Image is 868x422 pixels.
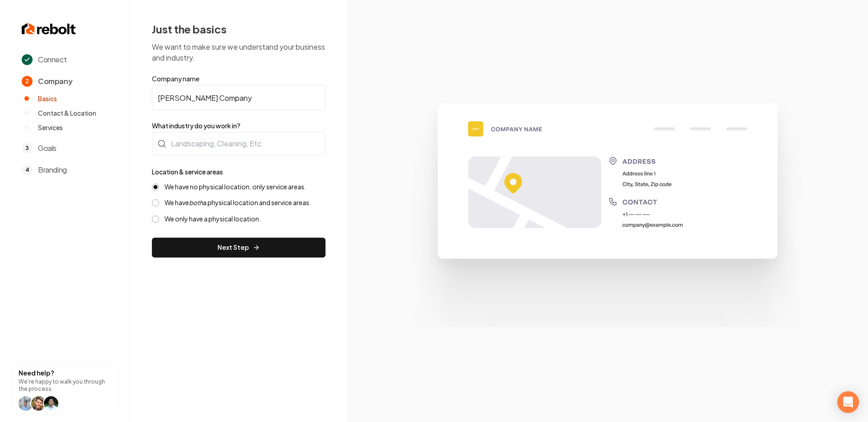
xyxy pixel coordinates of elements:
span: Contact & Location [38,108,96,117]
p: We're happy to walk you through the process. [19,378,111,393]
span: 2 [22,76,33,87]
button: Need help?We're happy to walk you through the process.help icon Willhelp icon Willhelp icon arwin [11,363,119,415]
span: Services [38,123,63,132]
i: both [189,198,203,206]
span: Company [38,76,72,87]
strong: Need help? [19,369,54,377]
input: Company name [152,85,325,110]
label: We have a physical location and service areas. [165,198,311,207]
label: We have no physical location, only service areas. [165,183,306,191]
span: Basics [38,94,57,103]
span: Connect [38,54,66,65]
label: Location & service areas [152,168,223,176]
label: We only have a physical location. [165,215,261,223]
span: Goals [38,143,57,154]
img: Google Business Profile [391,95,825,327]
span: Branding [38,164,67,175]
button: Next Step [152,238,325,258]
input: Landscaping, Cleaning, Etc. [152,132,325,155]
img: help icon Will [31,396,46,411]
img: help icon arwin [44,396,58,411]
img: help icon Will [19,396,33,411]
span: 4 [22,164,33,175]
p: We want to make sure we understand your business and industry. [152,42,325,63]
img: Rebolt Logo [22,22,76,36]
h2: Just the basics [152,22,325,36]
label: Company name [152,74,325,83]
div: Open Intercom Messenger [837,391,859,413]
span: 3 [22,143,33,154]
label: What industry do you work in? [152,121,325,130]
